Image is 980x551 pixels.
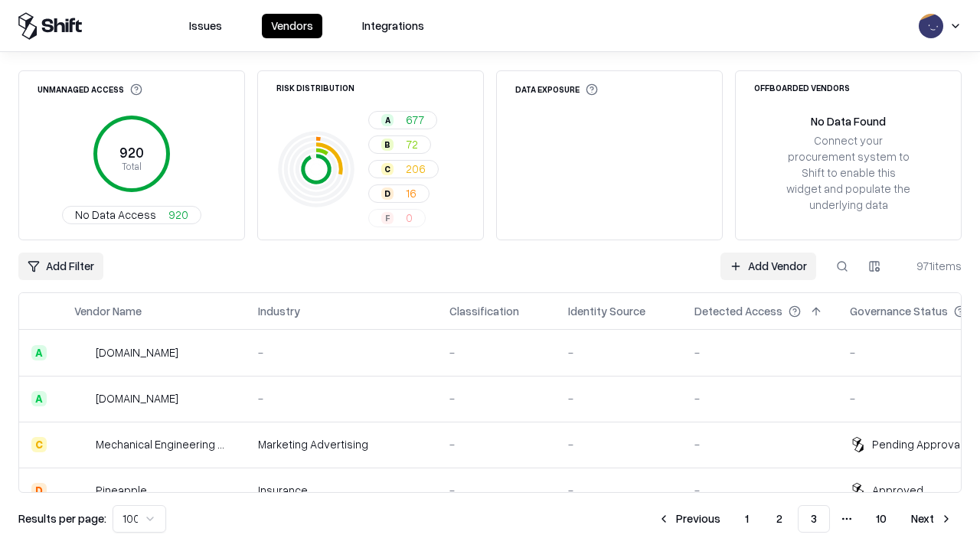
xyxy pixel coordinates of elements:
tspan: Total [122,160,142,172]
div: - [694,344,825,360]
button: 2 [764,505,795,533]
div: Marketing Advertising [258,436,425,452]
span: 920 [168,207,188,223]
div: - [449,482,544,498]
button: Integrations [353,14,433,38]
button: Vendors [262,14,322,38]
div: - [694,482,825,498]
button: D16 [368,184,430,203]
div: Offboarded Vendors [754,83,850,92]
div: - [258,344,425,360]
div: Risk Distribution [276,83,354,92]
button: A677 [368,111,437,129]
div: Industry [258,303,300,319]
nav: pagination [648,505,962,533]
div: Insurance [258,482,425,498]
button: 3 [798,505,830,533]
div: Connect your procurement system to Shift to enable this widget and populate the underlying data [785,132,912,214]
button: 10 [864,505,899,533]
div: A [381,114,394,126]
button: No Data Access920 [62,206,201,224]
div: Governance Status [850,303,948,319]
div: - [568,390,670,406]
div: - [449,344,544,360]
p: Results per page: [18,510,106,527]
button: 1 [733,505,761,533]
div: D [31,483,47,498]
img: madisonlogic.com [74,391,90,406]
div: C [381,163,394,175]
div: 971 items [900,258,962,274]
span: 16 [406,185,416,201]
div: Approved [872,482,923,498]
img: Pineapple [74,483,90,498]
div: Data Exposure [515,83,598,96]
div: Classification [449,303,519,319]
div: A [31,391,47,406]
a: Add Vendor [720,253,816,280]
div: - [258,390,425,406]
button: Previous [648,505,730,533]
div: No Data Found [811,113,886,129]
button: Issues [180,14,231,38]
div: Detected Access [694,303,782,319]
div: - [568,482,670,498]
div: [DOMAIN_NAME] [96,390,178,406]
span: 72 [406,136,418,152]
div: Unmanaged Access [38,83,142,96]
div: B [381,139,394,151]
img: Mechanical Engineering World [74,437,90,452]
span: 206 [406,161,426,177]
button: Next [902,505,962,533]
div: Identity Source [568,303,645,319]
div: C [31,437,47,452]
img: automat-it.com [74,345,90,360]
div: - [568,436,670,452]
div: A [31,345,47,360]
div: - [449,436,544,452]
div: Pineapple [96,482,147,498]
div: Pending Approval [872,436,962,452]
div: - [449,390,544,406]
button: B72 [368,135,431,154]
div: Vendor Name [74,303,142,319]
button: Add Filter [18,253,103,280]
button: C206 [368,160,439,178]
div: - [568,344,670,360]
tspan: 920 [119,144,144,161]
div: [DOMAIN_NAME] [96,344,178,360]
div: - [694,390,825,406]
span: No Data Access [75,207,156,223]
span: 677 [406,112,424,128]
div: D [381,187,394,200]
div: Mechanical Engineering World [96,436,234,452]
div: - [694,436,825,452]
